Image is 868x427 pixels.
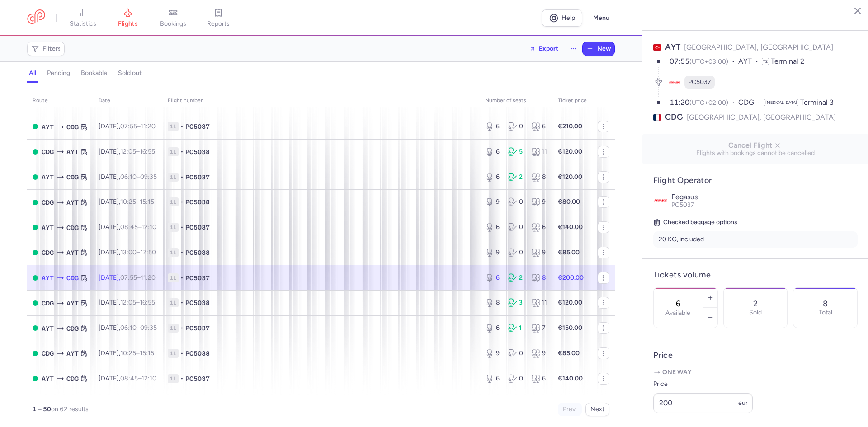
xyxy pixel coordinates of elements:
span: • [180,298,184,307]
span: CDG [42,248,54,258]
button: Prev. [558,403,582,416]
div: 9 [531,197,547,206]
th: number of seats [480,94,552,108]
div: 1 [508,324,524,333]
span: 1L [168,223,179,232]
strong: €140.00 [558,375,583,382]
time: 07:55 [120,274,137,282]
span: • [180,248,184,257]
span: • [180,324,184,333]
span: PC5037 [185,324,210,333]
a: CitizenPlane red outlined logo [27,9,45,26]
a: flights [105,8,151,28]
span: – [120,349,154,357]
span: – [120,148,155,155]
span: 1L [168,324,179,333]
span: CDG [738,98,764,108]
div: 9 [531,349,547,358]
div: 8 [531,273,547,282]
strong: €85.00 [558,349,580,357]
span: New [597,45,611,52]
span: CDG [665,112,683,123]
strong: €120.00 [558,173,582,181]
span: 1L [168,147,179,156]
div: 0 [508,374,524,383]
time: 06:10 [120,324,137,332]
time: 16:55 [140,299,155,306]
span: PC5037 [185,122,210,131]
span: [DATE], [99,148,155,155]
span: • [180,197,184,206]
time: 11:20 [670,98,689,107]
div: 6 [485,147,501,156]
div: 9 [485,349,501,358]
strong: €200.00 [558,274,584,282]
span: PC5038 [185,349,210,358]
span: CDG [66,273,79,283]
span: [GEOGRAPHIC_DATA], [GEOGRAPHIC_DATA] [687,112,836,123]
h4: Tickets volume [653,270,858,280]
div: 6 [485,374,501,383]
h4: Price [653,350,858,361]
div: 6 [531,122,547,131]
strong: €150.00 [558,324,582,332]
strong: €210.00 [558,122,582,130]
span: – [120,299,155,306]
h4: all [29,69,36,77]
time: 07:55 [120,122,137,130]
h5: Checked baggage options [653,217,858,228]
span: Filters [42,45,61,52]
span: CDG [66,374,79,384]
span: AYT [42,324,54,333]
span: T2 [762,58,769,65]
span: AYT [42,223,54,233]
span: PC5038 [185,248,210,257]
strong: €140.00 [558,223,583,231]
time: 09:35 [140,324,157,332]
div: 2 [508,273,524,282]
time: 17:50 [140,249,156,256]
time: 09:35 [140,173,157,181]
div: 6 [485,223,501,232]
time: 12:05 [120,148,136,155]
time: 10:25 [120,349,136,357]
strong: 1 – 50 [33,405,51,413]
span: – [120,324,157,332]
time: 15:15 [140,349,154,357]
span: [DATE], [99,223,156,231]
div: 7 [531,324,547,333]
th: Flight number [162,94,480,108]
span: AYT [42,172,54,182]
span: [MEDICAL_DATA] [764,99,798,106]
span: 1L [168,197,179,206]
th: Ticket price [552,94,592,108]
span: PC5038 [185,298,210,307]
span: CDG [66,223,79,233]
div: 9 [531,248,547,257]
span: [DATE], [99,173,157,181]
button: Next [585,403,609,416]
span: • [180,374,184,383]
span: PC5038 [185,197,210,206]
div: 11 [531,298,547,307]
time: 08:45 [120,375,138,382]
time: 12:10 [142,223,156,231]
div: 6 [485,273,501,282]
time: 15:15 [140,198,154,206]
div: 0 [508,197,524,206]
h4: sold out [118,69,142,77]
span: [DATE], [99,274,156,282]
span: – [120,173,157,181]
div: 8 [485,298,501,307]
label: Available [665,310,690,317]
th: date [93,94,162,108]
span: CDG [42,147,54,157]
div: 6 [485,173,501,182]
span: CDG [66,122,79,132]
time: 10:25 [120,198,136,206]
h4: pending [47,69,70,77]
p: 8 [823,299,828,308]
span: AYT [66,248,79,258]
span: CDG [42,298,54,308]
time: 12:10 [142,375,156,382]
